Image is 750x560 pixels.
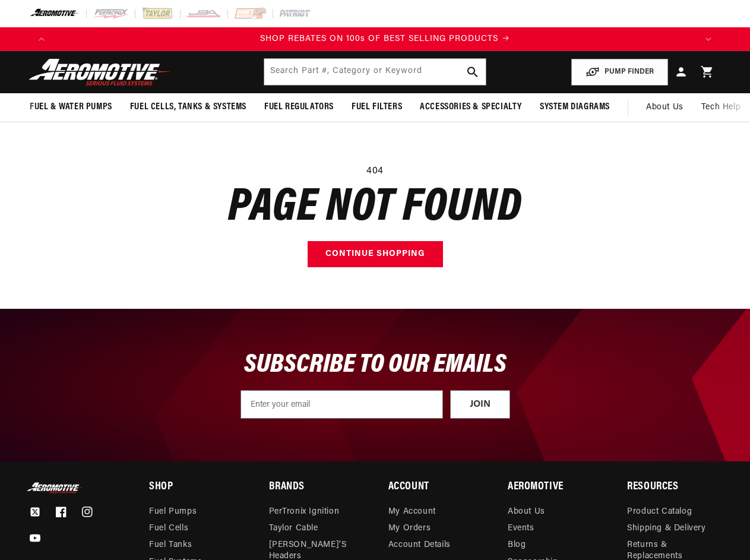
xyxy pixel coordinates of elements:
a: About Us [637,93,692,122]
a: Shipping & Delivery [627,520,705,537]
span: Fuel Cells, Tanks & Systems [130,101,246,113]
span: Fuel Filters [352,101,402,113]
span: System Diagrams [540,101,610,113]
a: Fuel Cells [149,520,188,537]
a: My Account [388,507,436,520]
span: Fuel & Water Pumps [30,101,112,113]
span: About Us [646,103,683,112]
a: Blog [508,537,526,553]
span: Tech Help [701,101,740,114]
div: Announcement [64,33,707,46]
a: Taylor Cable [269,520,318,537]
button: PUMP FINDER [571,59,668,86]
a: Account Details [388,537,451,553]
button: Translation missing: en.sections.announcements.next_announcement [697,27,720,51]
h1: Page not found [30,188,720,229]
span: Fuel Regulators [264,101,334,113]
a: Fuel Tanks [149,537,192,553]
summary: Fuel Filters [343,93,411,121]
input: Enter your email [240,390,443,419]
summary: Fuel Regulators [255,93,343,121]
span: SHOP REBATES ON 100s OF BEST SELLING PRODUCTS [260,34,498,43]
a: PerTronix Ignition [269,507,340,520]
button: Translation missing: en.sections.announcements.previous_announcement [30,27,53,51]
a: My Orders [388,520,431,537]
a: About Us [508,507,545,520]
summary: System Diagrams [531,93,619,121]
summary: Fuel Cells, Tanks & Systems [121,93,255,121]
a: SHOP REBATES ON 100s OF BEST SELLING PRODUCTS [64,33,707,46]
img: Aeromotive [26,482,85,493]
span: Accessories & Specialty [420,101,522,113]
img: Aeromotive [26,58,174,86]
input: Search by Part Number, Category or Keyword [264,59,485,85]
a: Events [508,520,534,537]
a: Continue shopping [308,241,443,268]
p: 404 [30,164,720,179]
a: Fuel Pumps [149,507,197,520]
div: 3 of 4 [64,33,707,46]
summary: Tech Help [692,93,749,122]
summary: Fuel & Water Pumps [21,93,121,121]
a: Product Catalog [627,507,692,520]
button: search button [460,59,486,85]
summary: Accessories & Specialty [411,93,531,121]
span: SUBSCRIBE TO OUR EMAILS [244,352,507,378]
button: JOIN [450,390,510,419]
